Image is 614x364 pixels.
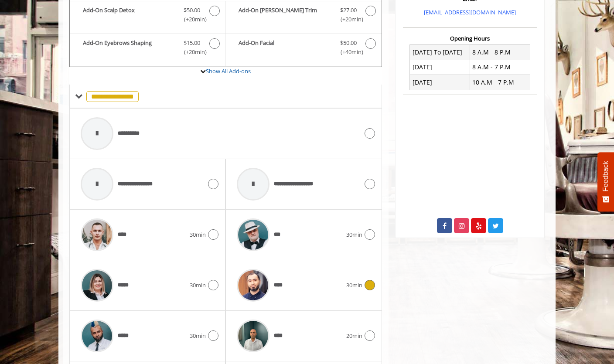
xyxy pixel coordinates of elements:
label: Add-On Facial [230,38,377,59]
td: 10 A.M - 7 P.M [470,75,530,90]
span: $50.00 [340,38,357,48]
span: $27.00 [340,6,357,15]
span: 30min [346,230,362,239]
span: (+20min ) [179,15,205,24]
span: (+40min ) [335,48,361,57]
span: (+20min ) [335,15,361,24]
b: Add-On Facial [239,38,331,57]
button: Feedback - Show survey [597,152,614,211]
span: Feedback [602,161,610,191]
label: Add-On Beard Trim [230,6,377,26]
td: [DATE] To [DATE] [410,45,470,60]
td: 8 A.M - 8 P.M [470,45,530,60]
td: 8 A.M - 7 P.M [470,60,530,75]
span: 30min [190,281,206,290]
span: (+20min ) [179,48,205,57]
b: Add-On [PERSON_NAME] Trim [239,6,331,24]
a: Show All Add-ons [206,67,251,75]
span: 20min [346,331,362,340]
span: $15.00 [184,38,200,48]
span: 30min [346,281,362,290]
td: [DATE] [410,60,470,75]
span: $50.00 [184,6,200,15]
span: 30min [190,331,206,340]
label: Add-On Eyebrows Shaping [74,38,221,59]
span: 30min [190,230,206,239]
label: Add-On Scalp Detox [74,6,221,26]
b: Add-On Eyebrows Shaping [83,38,175,57]
td: [DATE] [410,75,470,90]
h3: Opening Hours [403,35,537,41]
b: Add-On Scalp Detox [83,6,175,24]
a: [EMAIL_ADDRESS][DOMAIN_NAME] [424,8,516,16]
